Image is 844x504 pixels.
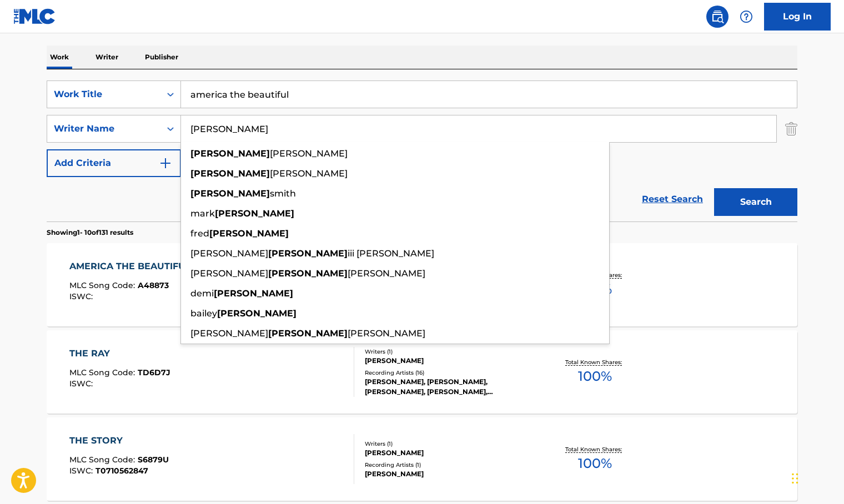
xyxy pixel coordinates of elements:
span: ISWC : [69,379,96,389]
button: Add Criteria [47,149,181,177]
span: iii [PERSON_NAME] [348,248,434,259]
span: [PERSON_NAME] [190,248,268,259]
img: Delete Criterion [785,115,797,143]
span: MLC Song Code : [69,455,138,465]
div: Writers ( 1 ) [365,440,532,448]
span: 100 % [578,366,612,386]
div: [PERSON_NAME] [365,356,532,366]
span: MLC Song Code : [69,280,138,290]
div: AMERICA THE BEAUTIFUL [69,260,197,273]
strong: [PERSON_NAME] [190,148,270,159]
strong: [PERSON_NAME] [268,248,348,259]
span: [PERSON_NAME] [348,328,425,339]
span: 100 % [578,453,612,473]
span: S6879U [138,455,169,465]
span: [PERSON_NAME] [270,148,348,159]
span: smith [270,188,296,199]
strong: [PERSON_NAME] [209,228,289,239]
div: Help [735,6,757,28]
span: TD6D7J [138,367,170,377]
span: ISWC : [69,291,96,301]
strong: [PERSON_NAME] [214,288,293,299]
a: AMERICA THE BEAUTIFULMLC Song Code:A48873ISWC:Writers (1)[PERSON_NAME]Recording Artists (294)[PER... [47,243,797,326]
span: [PERSON_NAME] [270,168,348,179]
div: THE RAY [69,347,170,360]
strong: [PERSON_NAME] [190,168,270,179]
div: Recording Artists ( 16 ) [365,369,532,377]
div: Drag [792,462,798,495]
img: search [711,10,724,23]
div: THE STORY [69,434,169,447]
strong: [PERSON_NAME] [215,208,294,219]
p: Work [47,46,72,69]
p: Publisher [142,46,182,69]
span: T0710562847 [96,466,148,476]
span: demi [190,288,214,299]
a: Reset Search [636,187,709,211]
div: [PERSON_NAME] [365,469,532,479]
p: Total Known Shares: [565,445,625,453]
img: help [740,10,753,23]
iframe: Chat Widget [788,451,844,504]
strong: [PERSON_NAME] [217,308,297,319]
p: Total Known Shares: [565,358,625,366]
button: Search [714,188,797,216]
strong: [PERSON_NAME] [268,268,348,279]
div: [PERSON_NAME] [365,448,532,458]
span: mark [190,208,215,219]
div: Writers ( 1 ) [365,347,532,356]
span: ISWC : [69,466,96,476]
a: Public Search [706,6,729,28]
span: A48873 [138,280,169,290]
a: THE RAYMLC Song Code:TD6D7JISWC:Writers (1)[PERSON_NAME]Recording Artists (16)[PERSON_NAME], [PER... [47,330,797,414]
p: Showing 1 - 10 of 131 results [47,228,133,238]
div: [PERSON_NAME], [PERSON_NAME], [PERSON_NAME], [PERSON_NAME], [PERSON_NAME] [365,377,532,397]
div: Work Title [54,88,154,101]
span: fred [190,228,209,239]
p: Writer [92,46,122,69]
form: Search Form [47,80,797,221]
span: bailey [190,308,217,319]
div: Writer Name [54,122,154,135]
strong: [PERSON_NAME] [190,188,270,199]
a: THE STORYMLC Song Code:S6879UISWC:T0710562847Writers (1)[PERSON_NAME]Recording Artists (1)[PERSON... [47,417,797,501]
img: MLC Logo [13,8,56,24]
img: 9d2ae6d4665cec9f34b9.svg [159,157,172,170]
a: Log In [764,3,831,31]
div: Recording Artists ( 1 ) [365,461,532,469]
span: MLC Song Code : [69,367,138,377]
strong: [PERSON_NAME] [268,328,348,339]
span: [PERSON_NAME] [190,268,268,279]
span: [PERSON_NAME] [348,268,425,279]
span: [PERSON_NAME] [190,328,268,339]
